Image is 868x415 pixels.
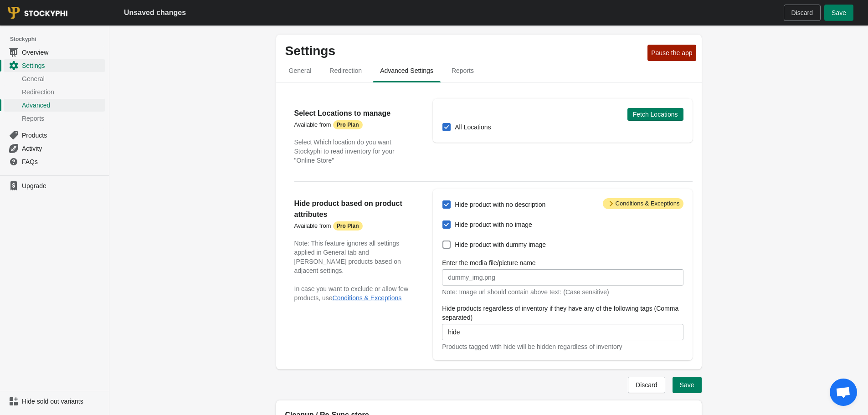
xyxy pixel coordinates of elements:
a: General [4,72,105,85]
div: Note: Image url should contain above text: (Case sensitive) [442,287,683,297]
button: Conditions & Exceptions [333,294,402,302]
div: Advanced settings [276,82,702,369]
p: Settings [285,44,644,58]
span: Reports [444,62,481,79]
a: FAQs [4,155,105,168]
span: General [282,62,319,79]
strong: Hide product based on product attributes [294,200,402,218]
span: Save [832,9,846,16]
span: General [22,74,103,83]
span: Save [680,381,694,389]
span: Advanced Settings [373,62,441,79]
span: Reports [22,114,103,123]
label: Hide products regardless of inventory if they have any of the following tags (Comma separated) [442,304,683,322]
button: Save [673,377,702,393]
a: Redirection [4,85,105,98]
p: In case you want to exclude or allow few products, use [294,284,415,302]
strong: Select Locations to manage [294,109,391,117]
p: Select Which location do you want Stockyphi to read inventory for your "Online Store" [294,138,415,165]
h3: Note: This feature ignores all settings applied in General tab and [PERSON_NAME] products based o... [294,239,415,275]
a: Hide sold out variants [4,395,105,408]
a: Upgrade [4,179,105,192]
span: Upgrade [22,181,103,190]
span: Settings [22,61,103,70]
a: Overview [4,46,105,59]
button: Discard [628,377,665,393]
a: Activity [4,142,105,155]
span: Stockyphi [10,35,109,44]
span: Hide product with dummy image [455,240,546,249]
strong: Pro Plan [337,222,359,230]
span: Fetch Locations [633,111,678,118]
span: Discard [791,9,813,16]
button: reports [442,59,483,82]
span: Redirection [22,87,103,97]
a: Advanced [4,98,105,112]
h2: Unsaved changes [124,7,186,18]
strong: Pro Plan [337,121,359,128]
div: Products tagged with hide will be hidden regardless of inventory [442,342,683,351]
span: All Locations [455,123,491,132]
input: Example: HideMe, HideMeToo [442,324,683,340]
span: Conditions & Exceptions [603,198,683,209]
input: dummy_img.png [442,269,683,286]
span: Activity [22,144,103,153]
a: Open chat [830,379,857,406]
span: Advanced [22,101,103,110]
span: Available from [294,121,331,128]
span: Overview [22,48,103,57]
button: Advanced settings [371,59,442,82]
span: Hide product with no description [455,200,545,209]
span: Available from [294,222,331,229]
span: Discard [636,381,657,389]
span: Hide sold out variants [22,397,103,406]
button: Discard [784,5,821,21]
a: Settings [4,59,105,72]
span: Pause the app [651,49,692,56]
span: Redirection [322,62,369,79]
label: Enter the media file/picture name [442,258,535,267]
span: Products [22,131,103,140]
button: Save [824,5,853,21]
span: Hide product with no image [455,220,532,229]
a: Reports [4,112,105,125]
span: FAQs [22,157,103,166]
button: redirection [320,59,371,82]
button: Fetch Locations [627,108,683,121]
button: general [280,59,321,82]
button: Pause the app [647,45,696,61]
a: Products [4,128,105,142]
